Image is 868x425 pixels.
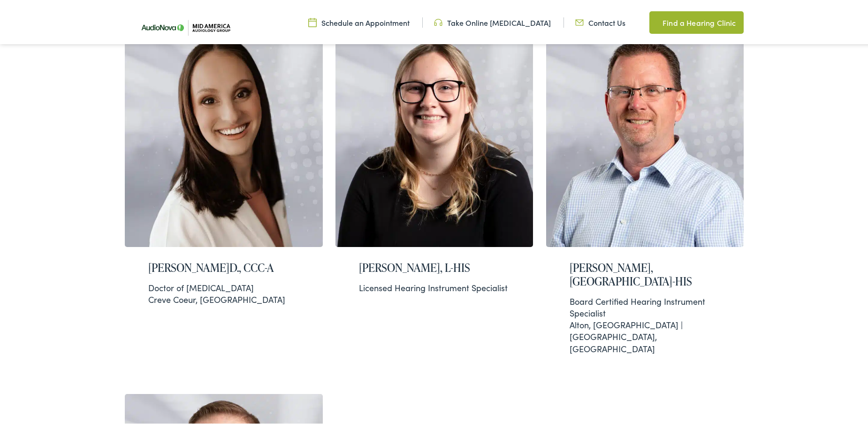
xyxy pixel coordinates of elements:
img: utility icon [434,15,442,26]
div: Alton, [GEOGRAPHIC_DATA] | [GEOGRAPHIC_DATA], [GEOGRAPHIC_DATA] [570,294,721,353]
a: Take Online [MEDICAL_DATA] [434,15,551,26]
a: Find a Hearing Clinic [649,9,743,32]
div: Creve Coeur, [GEOGRAPHIC_DATA] [148,280,299,303]
div: Licensed Hearing Instrument Specialist [359,280,510,292]
h2: [PERSON_NAME]D., CCC-A [148,259,299,273]
a: Contact Us [575,15,625,26]
a: [PERSON_NAME]D., CCC-A Doctor of [MEDICAL_DATA]Creve Coeur, [GEOGRAPHIC_DATA] [125,27,323,366]
img: Monica Money is a hearing instrument specialist at Mid America Audiology Group in MO. [335,27,533,245]
img: utility icon [575,15,584,26]
a: Monica Money is a hearing instrument specialist at Mid America Audiology Group in MO. [PERSON_NAM... [335,27,533,366]
img: utility icon [649,15,658,26]
img: Tim Fick is a board certified hearing instrument specialist at Mid America Audiology Group in Alt... [546,27,744,245]
a: Tim Fick is a board certified hearing instrument specialist at Mid America Audiology Group in Alt... [546,27,744,366]
h2: [PERSON_NAME], [GEOGRAPHIC_DATA]-HIS [570,259,721,286]
div: Board Certified Hearing Instrument Specialist [570,294,721,317]
a: Schedule an Appointment [308,15,410,26]
h2: [PERSON_NAME], L-HIS [359,259,510,273]
div: Doctor of [MEDICAL_DATA] [148,280,299,292]
img: utility icon [308,15,317,26]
